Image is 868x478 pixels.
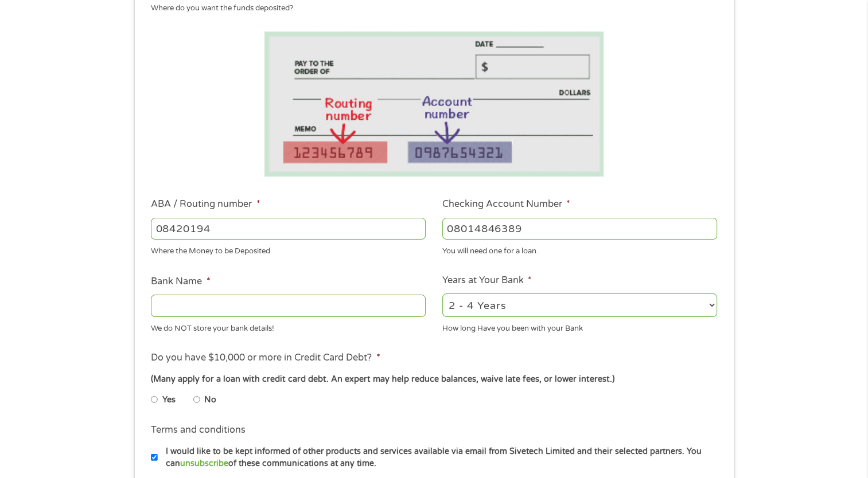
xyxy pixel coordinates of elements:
[162,394,176,406] label: Yes
[151,352,380,364] label: Do you have $10,000 or more in Credit Card Debt?
[151,242,426,257] div: Where the Money to be Deposited
[151,198,260,210] label: ABA / Routing number
[151,424,246,436] label: Terms and conditions
[442,242,717,257] div: You will need one for a loan.
[151,276,210,288] label: Bank Name
[151,3,709,14] div: Where do you want the funds deposited?
[264,32,604,177] img: Routing number location
[151,218,426,240] input: 263177916
[442,319,717,334] div: How long Have you been with your Bank
[442,218,717,240] input: 345634636
[180,459,228,468] a: unsubscribe
[204,394,216,406] label: No
[158,445,721,470] label: I would like to be kept informed of other products and services available via email from Sivetech...
[442,275,532,287] label: Years at Your Bank
[151,373,717,386] div: (Many apply for a loan with credit card debt. An expert may help reduce balances, waive late fees...
[151,319,426,334] div: We do NOT store your bank details!
[442,198,570,210] label: Checking Account Number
